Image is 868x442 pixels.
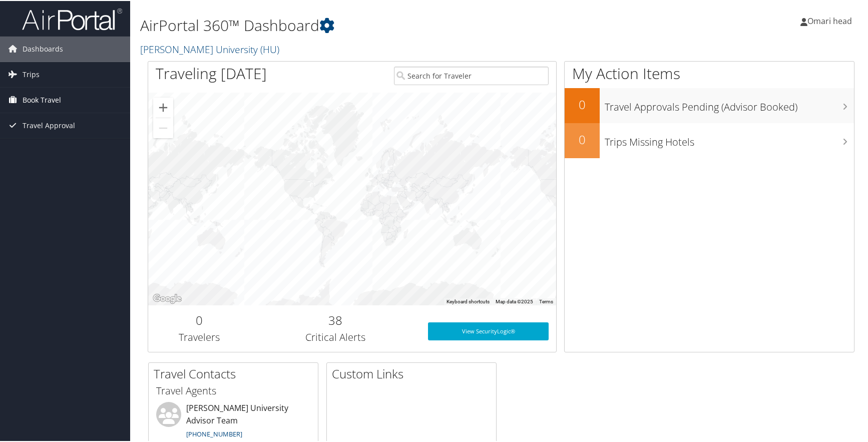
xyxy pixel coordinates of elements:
a: [PERSON_NAME] University (HU) [140,42,282,55]
input: Search for Traveler [394,66,549,84]
h3: Critical Alerts [258,329,413,343]
button: Zoom out [153,117,173,137]
h1: AirPortal 360™ Dashboard [140,14,621,35]
h3: Trips Missing Hotels [605,129,854,148]
span: Map data ©2025 [496,298,533,303]
span: Travel Approval [23,112,75,137]
a: [PHONE_NUMBER] [186,428,242,437]
button: Keyboard shortcuts [447,297,490,304]
a: 0Trips Missing Hotels [565,122,854,157]
h3: Travel Approvals Pending (Advisor Booked) [605,94,854,113]
h2: 0 [565,95,600,112]
a: Omari head [800,5,862,35]
a: 0Travel Approvals Pending (Advisor Booked) [565,87,854,122]
img: Google [151,291,184,304]
a: Open this area in Google Maps (opens a new window) [151,291,184,304]
h2: Custom Links [332,364,496,381]
span: Dashboards [23,36,63,61]
a: View SecurityLogic® [428,321,549,339]
h1: Traveling [DATE] [156,62,267,83]
li: [PERSON_NAME] University Advisor Team [151,401,315,442]
span: Book Travel [23,87,61,112]
img: airportal-logo.png [22,7,122,30]
h2: 0 [156,311,243,328]
span: Omari head [807,15,852,26]
span: Trips [23,61,40,86]
h1: My Action Items [565,62,854,83]
a: Terms (opens in new tab) [539,298,553,303]
h2: 0 [565,130,600,147]
button: Zoom in [153,97,173,117]
h2: Travel Contacts [154,364,318,381]
h3: Travel Agents [156,383,310,397]
h3: Travelers [156,329,243,343]
h2: 38 [258,311,413,328]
